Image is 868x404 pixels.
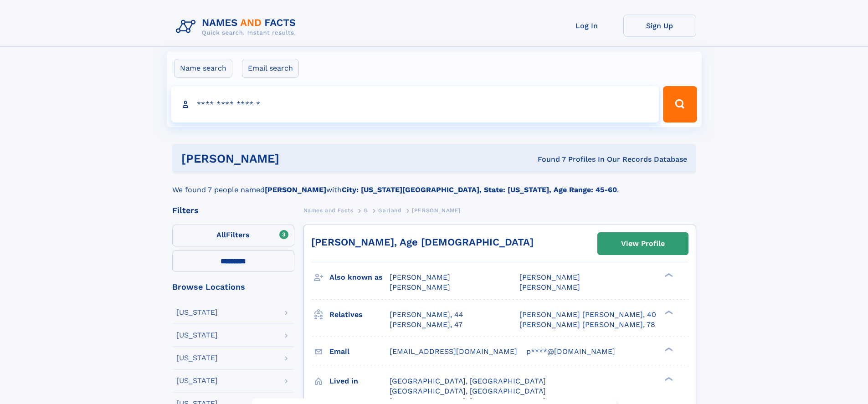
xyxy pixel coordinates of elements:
h3: Relatives [329,307,390,322]
b: [PERSON_NAME] [265,185,326,194]
a: Garland [378,205,401,216]
h3: Email [329,344,390,359]
a: Sign Up [623,15,696,37]
h3: Lived in [329,373,390,389]
input: search input [171,86,659,123]
div: ❯ [663,346,673,352]
span: [PERSON_NAME] [519,283,580,291]
span: [GEOGRAPHIC_DATA], [GEOGRAPHIC_DATA] [390,377,546,385]
div: Found 7 Profiles In Our Records Database [408,154,687,164]
a: [PERSON_NAME], Age [DEMOGRAPHIC_DATA] [311,236,534,248]
a: [PERSON_NAME] [PERSON_NAME], 78 [519,320,655,330]
div: Filters [172,206,294,215]
div: ❯ [663,376,673,382]
b: City: [US_STATE][GEOGRAPHIC_DATA], State: [US_STATE], Age Range: 45-60 [342,185,617,194]
a: View Profile [598,233,688,255]
div: [US_STATE] [176,309,218,316]
span: Garland [378,207,401,214]
h3: Also known as [329,270,390,285]
span: [GEOGRAPHIC_DATA], [GEOGRAPHIC_DATA] [390,387,546,395]
button: Search Button [663,86,697,123]
span: [EMAIL_ADDRESS][DOMAIN_NAME] [390,347,517,356]
div: [US_STATE] [176,354,218,362]
div: ❯ [663,309,673,315]
a: [PERSON_NAME], 47 [390,320,462,330]
label: Email search [242,59,299,78]
a: Names and Facts [303,205,354,216]
span: [PERSON_NAME] [390,283,450,291]
label: Name search [174,59,232,78]
a: G [364,205,368,216]
span: G [364,207,368,214]
div: [US_STATE] [176,377,218,384]
div: [US_STATE] [176,332,218,339]
a: [PERSON_NAME] [PERSON_NAME], 40 [519,310,656,320]
span: All [216,230,226,239]
a: Log In [550,15,623,37]
span: [PERSON_NAME] [390,273,450,281]
img: Logo Names and Facts [172,15,303,39]
span: [PERSON_NAME] [519,273,580,281]
span: [PERSON_NAME] [412,207,461,214]
a: [PERSON_NAME], 44 [390,310,463,320]
div: View Profile [621,233,665,254]
div: Browse Locations [172,283,294,291]
div: We found 7 people named with . [172,174,696,195]
h1: [PERSON_NAME] [181,153,409,164]
label: Filters [172,225,294,246]
div: ❯ [663,272,673,278]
